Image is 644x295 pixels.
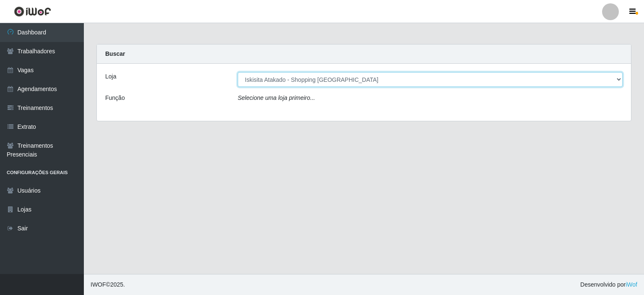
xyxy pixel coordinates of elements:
[105,50,125,57] strong: Buscar
[105,72,116,81] label: Loja
[626,281,637,288] a: iWof
[238,94,315,101] i: Selecione uma loja primeiro...
[105,94,125,102] label: Função
[91,280,125,289] span: © 2025 .
[580,280,637,289] span: Desenvolvido por
[14,6,51,17] img: CoreUI Logo
[91,281,106,288] span: IWOF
